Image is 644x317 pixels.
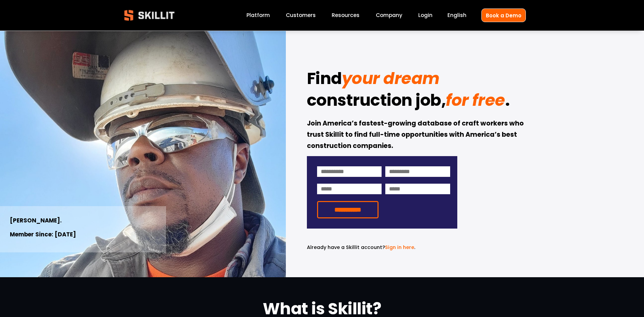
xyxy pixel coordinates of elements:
em: for free [446,89,505,112]
a: Customers [286,11,316,20]
p: . [307,244,457,251]
strong: Find [307,66,342,94]
a: Sign in here [385,244,414,251]
em: your dream [342,67,440,90]
a: Company [376,11,402,20]
img: Skillit [118,5,180,26]
a: folder dropdown [332,11,360,20]
span: Already have a Skillit account? [307,244,385,251]
a: Platform [246,11,270,20]
span: English [447,11,466,19]
span: Resources [332,11,360,19]
strong: Join America’s fastest-growing database of craft workers who trust Skillit to find full-time oppo... [307,118,525,152]
div: language picker [447,11,466,20]
a: Login [418,11,433,20]
a: Book a Demo [481,9,526,22]
strong: construction job, [307,88,446,116]
strong: . [505,88,510,116]
strong: [PERSON_NAME]. [10,216,62,226]
strong: Member Since: [DATE] [10,230,76,240]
